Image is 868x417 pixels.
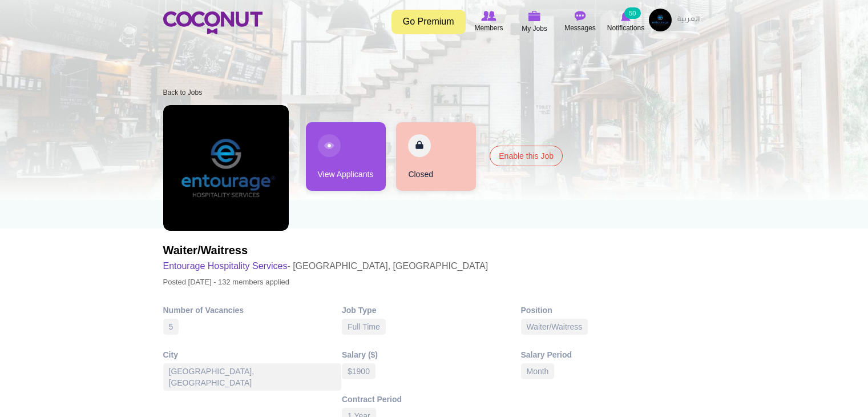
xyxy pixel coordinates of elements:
div: Position [521,304,700,316]
img: Home [163,11,263,34]
span: Notifications [607,22,644,34]
a: View Applicants [306,122,386,191]
div: Salary ($) [342,349,521,360]
h3: - [GEOGRAPHIC_DATA], [GEOGRAPHIC_DATA] [163,258,488,274]
small: 50 [624,7,640,19]
img: Messages [575,11,586,21]
p: Posted [DATE] - 132 members applied [163,274,488,290]
a: Back to Jobs [163,89,203,97]
img: Notifications [621,11,631,21]
div: City [163,349,342,360]
div: Full Time [342,319,386,335]
a: Browse Members Members [466,9,512,35]
div: Job Type [342,304,521,316]
a: Entourage Hospitality Services [163,261,288,271]
div: Month [521,363,555,379]
div: Contract Period [342,394,521,405]
div: [GEOGRAPHIC_DATA], [GEOGRAPHIC_DATA] [163,363,342,391]
span: Closed [396,122,476,191]
div: Number of Vacancies [163,304,342,316]
span: My Jobs [522,23,547,34]
div: $1900 [342,363,376,379]
div: 5 [163,319,179,335]
a: العربية [672,9,705,31]
div: Salary Period [521,349,700,360]
a: My Jobs My Jobs [512,9,558,35]
img: Browse Members [481,11,496,21]
a: Enable this Job [490,146,563,166]
a: Messages Messages [558,9,603,35]
img: My Jobs [528,11,541,21]
h2: Waiter/Waitress [163,242,488,258]
a: Notifications Notifications 50 [603,9,649,35]
a: Go Premium [391,10,466,34]
span: Messages [564,22,596,34]
span: Members [474,22,503,34]
div: Waiter/Waitress [521,319,588,335]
